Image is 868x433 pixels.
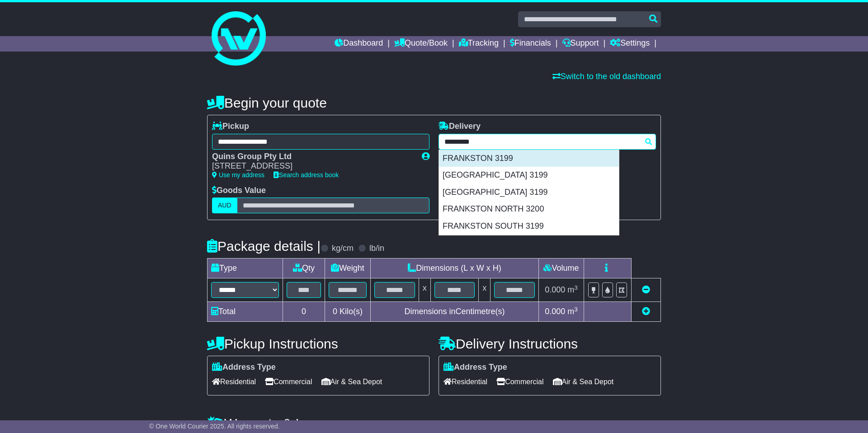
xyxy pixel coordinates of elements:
a: Settings [610,36,650,52]
td: Kilo(s) [325,302,371,322]
span: Air & Sea Depot [321,375,382,389]
a: Switch to the old dashboard [552,72,661,81]
a: Add new item [642,307,650,316]
div: [GEOGRAPHIC_DATA] 3199 [439,167,619,184]
h4: Delivery Instructions [439,336,661,351]
h4: Pickup Instructions [207,336,429,351]
label: Goods Value [212,186,266,196]
td: Qty [283,259,325,278]
label: lb/in [369,244,384,254]
h4: Begin your quote [207,95,661,110]
a: Support [562,36,599,52]
a: Tracking [459,36,499,52]
td: Type [208,259,283,278]
td: Total [208,302,283,322]
div: Quins Group Pty Ltd [212,152,413,162]
td: Dimensions in Centimetre(s) [370,302,538,322]
div: FRANKSTON NORTH 3200 [439,201,619,218]
div: [GEOGRAPHIC_DATA] 3199 [439,184,619,201]
td: 0 [283,302,325,322]
h4: Package details | [207,239,321,254]
typeahead: Please provide city [439,134,656,150]
span: m [567,285,578,294]
div: FRANKSTON 3199 [439,150,619,167]
span: m [567,307,578,316]
span: Commercial [496,375,543,389]
a: Search address book [274,171,339,179]
td: Weight [325,259,371,278]
td: x [479,278,491,302]
h4: Warranty & Insurance [207,416,661,431]
label: AUD [212,198,237,213]
a: Quote/Book [394,36,448,52]
span: © One World Courier 2025. All rights reserved. [149,423,280,430]
a: Financials [510,36,551,52]
sup: 3 [574,284,578,291]
a: Use my address [212,171,264,179]
td: Dimensions (L x W x H) [370,259,538,278]
a: Remove this item [642,285,650,294]
label: kg/cm [332,244,354,254]
span: 0.000 [545,285,565,294]
sup: 3 [574,306,578,313]
span: Air & Sea Depot [553,375,614,389]
span: Commercial [265,375,312,389]
label: Pickup [212,122,249,132]
span: Residential [212,375,256,389]
label: Delivery [439,122,481,132]
a: Dashboard [335,36,383,52]
td: x [419,278,430,302]
div: FRANKSTON SOUTH 3199 [439,218,619,235]
td: Volume [538,259,584,278]
span: Residential [443,375,487,389]
label: Address Type [443,362,507,372]
span: 0 [333,307,337,316]
div: [STREET_ADDRESS] [212,161,413,171]
span: 0.000 [545,307,565,316]
label: Address Type [212,362,276,372]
